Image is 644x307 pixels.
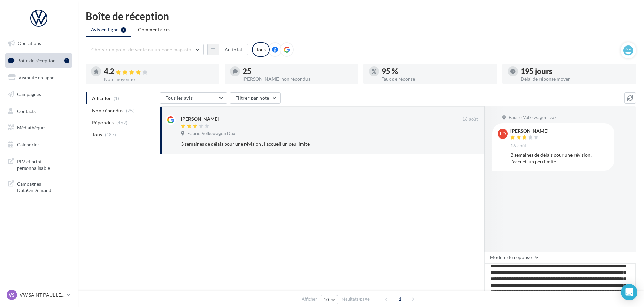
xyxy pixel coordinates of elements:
[17,125,45,130] span: Médiathèque
[92,131,102,138] span: Tous
[302,296,317,302] span: Afficher
[4,137,74,152] a: Calendrier
[207,44,248,55] button: Au total
[4,104,74,118] a: Contacts
[4,53,74,68] a: Boîte de réception1
[509,115,557,121] span: Faurie Volkswagen Dax
[126,108,135,113] span: (25)
[86,44,204,55] button: Choisir un point de vente ou un code magasin
[181,116,219,122] div: [PERSON_NAME]
[243,76,353,81] div: [PERSON_NAME] non répondus
[160,92,227,104] button: Tous les avis
[17,108,36,114] span: Contacts
[92,119,114,126] span: Répondus
[521,68,631,75] div: 195 jours
[92,107,123,114] span: Non répondus
[105,132,116,137] span: (487)
[462,116,478,122] span: 16 août
[219,44,248,55] button: Au total
[181,141,434,147] div: 3 semaines de délais pour une révision , l’accueil un peu limite
[18,74,54,80] span: Visibilité en ligne
[510,143,526,149] span: 16 août
[91,47,191,52] span: Choisir un point de vente ou un code magasin
[17,57,56,63] span: Boîte de réception
[621,284,637,300] div: Open Intercom Messenger
[4,121,74,135] a: Médiathèque
[510,129,548,133] div: [PERSON_NAME]
[17,157,69,172] span: PLV et print personnalisable
[20,291,64,298] p: VW SAINT PAUL LES DAX
[324,297,329,302] span: 10
[243,68,353,75] div: 25
[5,288,72,301] a: VS VW SAINT PAUL LES DAX
[321,295,338,304] button: 10
[138,26,170,33] span: Commentaires
[394,294,405,304] span: 1
[17,142,39,147] span: Calendrier
[4,36,74,51] a: Opérations
[382,68,492,75] div: 95 %
[116,120,128,125] span: (462)
[4,70,74,85] a: Visibilité en ligne
[104,68,214,75] div: 4.2
[187,131,235,137] span: Faurie Volkswagen Dax
[521,76,631,81] div: Délai de réponse moyen
[4,177,74,196] a: Campagnes DataOnDemand
[484,252,543,263] button: Modèle de réponse
[104,77,214,82] div: Note moyenne
[510,152,609,165] div: 3 semaines de délais pour une révision , l’accueil un peu limite
[382,76,492,81] div: Taux de réponse
[17,91,41,97] span: Campagnes
[4,87,74,101] a: Campagnes
[166,95,193,101] span: Tous les avis
[64,58,69,63] div: 1
[18,40,41,46] span: Opérations
[342,296,370,302] span: résultats/page
[4,154,74,174] a: PLV et print personnalisable
[252,42,270,57] div: Tous
[9,291,15,298] span: VS
[500,130,506,137] span: ld
[86,11,636,21] div: Boîte de réception
[230,92,281,104] button: Filtrer par note
[17,179,69,194] span: Campagnes DataOnDemand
